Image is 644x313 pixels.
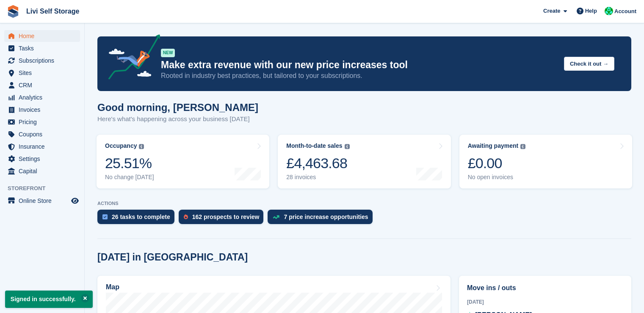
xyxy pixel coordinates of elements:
div: 7 price increase opportunities [284,213,368,220]
span: Tasks [19,42,69,54]
h2: Map [106,283,119,291]
span: Storefront [8,184,84,193]
a: Awaiting payment £0.00 No open invoices [459,135,632,188]
h1: Good morning, [PERSON_NAME] [97,102,258,113]
span: Capital [19,165,69,177]
a: Livi Self Storage [23,4,83,18]
span: Insurance [19,141,69,152]
h2: [DATE] in [GEOGRAPHIC_DATA] [97,252,248,263]
div: £4,463.68 [286,155,349,172]
img: price_increase_opportunities-93ffe204e8149a01c8c9dc8f82e8f89637d9d84a8eef4429ea346261dce0b2c0.svg [273,215,279,219]
a: menu [4,91,80,103]
div: Awaiting payment [468,142,519,150]
img: icon-info-grey-7440780725fd019a000dd9b08b2336e03edf1995a4989e88bcd33f0948082b44.svg [139,144,144,149]
h2: Move ins / outs [467,283,623,293]
img: task-75834270c22a3079a89374b754ae025e5fb1db73e45f91037f5363f120a921f8.svg [102,214,108,219]
img: price-adjustments-announcement-icon-8257ccfd72463d97f412b2fc003d46551f7dbcb40ab6d574587a9cd5c0d94... [101,34,160,83]
span: Sites [19,67,69,79]
span: Settings [19,153,69,165]
span: Account [614,7,636,16]
a: menu [4,79,80,91]
p: ACTIONS [97,201,631,206]
span: Pricing [19,116,69,128]
a: Preview store [70,196,80,206]
span: Online Store [19,195,69,207]
p: Rooted in industry best practices, but tailored to your subscriptions. [161,71,557,80]
a: menu [4,42,80,54]
span: Home [19,30,69,42]
a: menu [4,104,80,116]
div: Occupancy [105,142,137,150]
p: Make extra revenue with our new price increases tool [161,59,557,71]
div: 25.51% [105,155,154,172]
img: prospect-51fa495bee0391a8d652442698ab0144808aea92771e9ea1ae160a38d050c398.svg [184,214,188,219]
p: Signed in successfully. [5,291,93,308]
a: menu [4,116,80,128]
span: Invoices [19,104,69,116]
p: Here's what's happening across your business [DATE] [97,114,258,124]
a: menu [4,67,80,79]
a: Occupancy 25.51% No change [DATE] [97,135,269,188]
div: 162 prospects to review [192,213,260,220]
a: menu [4,153,80,165]
a: 162 prospects to review [179,210,268,228]
a: menu [4,141,80,152]
img: icon-info-grey-7440780725fd019a000dd9b08b2336e03edf1995a4989e88bcd33f0948082b44.svg [520,144,525,149]
img: stora-icon-8386f47178a22dfd0bd8f6a31ec36ba5ce8667c1dd55bd0f319d3a0aa187defe.svg [7,5,19,18]
div: Month-to-date sales [286,142,342,150]
img: icon-info-grey-7440780725fd019a000dd9b08b2336e03edf1995a4989e88bcd33f0948082b44.svg [345,144,350,149]
a: menu [4,55,80,66]
div: £0.00 [468,155,526,172]
span: Create [543,7,560,15]
div: NEW [161,49,175,57]
div: No change [DATE] [105,174,154,181]
span: CRM [19,79,69,91]
div: [DATE] [467,298,623,306]
a: 7 price increase opportunities [268,210,376,228]
a: menu [4,128,80,140]
a: menu [4,30,80,42]
button: Check it out → [564,57,614,71]
a: menu [4,165,80,177]
span: Analytics [19,91,69,103]
span: Help [585,7,597,15]
span: Subscriptions [19,55,69,66]
span: Coupons [19,128,69,140]
a: menu [4,195,80,207]
div: No open invoices [468,174,526,181]
img: Joe Robertson [605,7,613,15]
div: 28 invoices [286,174,349,181]
a: Month-to-date sales £4,463.68 28 invoices [278,135,451,188]
div: 26 tasks to complete [112,213,170,220]
a: 26 tasks to complete [97,210,179,228]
